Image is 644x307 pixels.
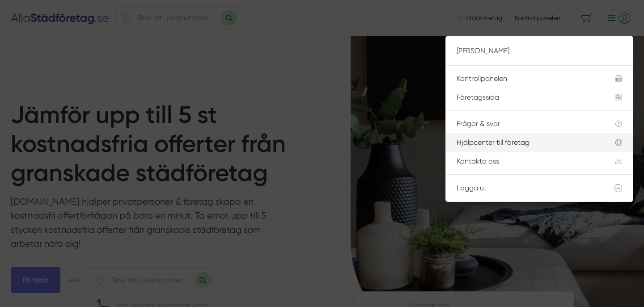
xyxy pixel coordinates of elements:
[457,184,487,192] span: Logga ut
[457,45,622,56] p: [PERSON_NAME]
[446,178,633,198] a: Logga ut
[457,157,594,165] div: Kontakta oss
[457,93,594,101] div: Företagssida
[457,139,594,147] div: Hjälpcenter till företag
[457,120,594,128] div: Frågor & svar
[457,75,594,83] div: Kontrollpanelen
